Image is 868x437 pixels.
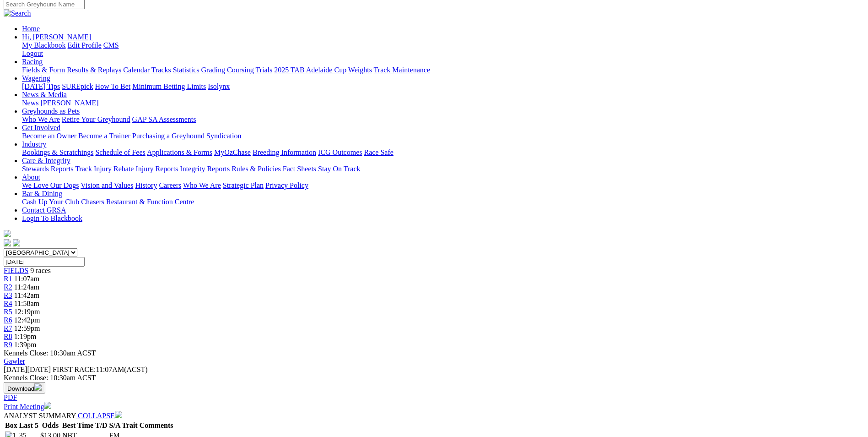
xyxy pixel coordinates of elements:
a: Injury Reports [135,165,178,173]
a: Chasers Restaurant & Function Centre [81,198,194,206]
img: chevron-down-white.svg [115,411,122,418]
a: History [135,181,157,189]
a: Login To Blackbook [22,214,82,222]
a: R4 [4,300,12,307]
span: 11:07am [14,275,39,283]
a: Rules & Policies [232,165,281,173]
a: Cash Up Your Club [22,198,79,206]
a: R5 [4,308,12,316]
a: Race Safe [364,148,393,156]
a: Syndication [206,132,241,140]
a: Vision and Values [81,181,133,189]
th: Best Time T/D [62,421,108,430]
a: Home [22,25,40,33]
a: My Blackbook [22,41,66,49]
button: Download [4,382,45,393]
a: COLLAPSE [76,412,122,420]
a: Bookings & Scratchings [22,148,93,156]
a: We Love Our Dogs [22,181,79,189]
span: R2 [4,283,12,291]
span: [DATE] [4,366,27,373]
a: R3 [4,291,12,299]
img: twitter.svg [13,239,20,246]
a: CMS [103,41,119,49]
div: Industry [22,148,864,157]
span: 1:19pm [14,333,37,340]
a: Care & Integrity [22,157,70,164]
th: Odds [40,421,61,430]
div: Kennels Close: 10:30am ACST [4,374,864,382]
a: Greyhounds as Pets [22,107,80,115]
a: Results & Replays [67,66,121,74]
span: 11:07AM(ACST) [53,366,148,373]
th: Box [5,421,18,430]
a: R6 [4,316,12,324]
a: Track Maintenance [374,66,430,74]
a: Bar & Dining [22,190,62,197]
div: Bar & Dining [22,198,864,206]
a: Become an Owner [22,132,76,140]
a: MyOzChase [214,148,251,156]
a: News & Media [22,91,67,98]
a: 2025 TAB Adelaide Cup [274,66,346,74]
a: Strategic Plan [223,181,264,189]
span: 1:39pm [14,341,37,349]
a: Weights [348,66,372,74]
a: Print Meeting [4,403,51,410]
a: Minimum Betting Limits [132,82,206,90]
a: Privacy Policy [265,181,308,189]
span: Hi, [PERSON_NAME] [22,33,91,41]
div: Greyhounds as Pets [22,115,864,124]
a: R9 [4,341,12,349]
a: Get Involved [22,124,60,131]
a: [PERSON_NAME] [40,99,98,107]
a: Coursing [227,66,254,74]
span: 12:42pm [14,316,40,324]
a: SUREpick [62,82,93,90]
a: Schedule of Fees [95,148,145,156]
div: Care & Integrity [22,165,864,173]
a: R1 [4,275,12,283]
a: Integrity Reports [180,165,230,173]
img: logo-grsa-white.png [4,230,11,237]
a: Contact GRSA [22,206,66,214]
span: 12:19pm [14,308,40,316]
a: ICG Outcomes [318,148,362,156]
a: Fields & Form [22,66,65,74]
div: About [22,181,864,190]
a: Become a Trainer [78,132,130,140]
a: Who We Are [22,115,60,123]
a: How To Bet [95,82,131,90]
a: Wagering [22,74,50,82]
div: Get Involved [22,132,864,140]
a: FIELDS [4,267,28,274]
a: Gawler [4,357,25,365]
a: [DATE] Tips [22,82,60,90]
a: Industry [22,140,46,148]
span: 9 races [30,267,51,274]
span: 12:59pm [14,324,40,332]
a: R7 [4,324,12,332]
a: Logout [22,49,43,57]
div: Download [4,393,864,402]
a: Statistics [173,66,199,74]
span: 11:24am [14,283,39,291]
a: Grading [201,66,225,74]
img: download.svg [34,383,42,391]
div: Wagering [22,82,864,91]
a: Breeding Information [253,148,316,156]
div: Racing [22,66,864,74]
span: [DATE] [4,366,51,373]
a: Fact Sheets [283,165,316,173]
th: S/A Trait [109,421,138,430]
a: Applications & Forms [147,148,212,156]
img: facebook.svg [4,239,11,246]
a: About [22,173,40,181]
span: Kennels Close: 10:30am ACST [4,349,96,357]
